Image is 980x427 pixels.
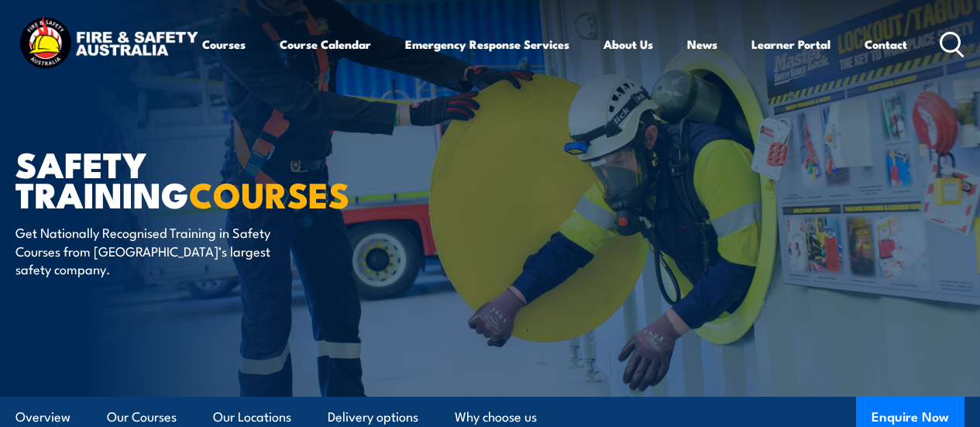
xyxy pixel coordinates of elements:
[189,167,349,220] strong: COURSES
[687,26,717,63] a: News
[405,26,569,63] a: Emergency Response Services
[280,26,371,63] a: Course Calendar
[15,223,298,277] p: Get Nationally Recognised Training in Safety Courses from [GEOGRAPHIC_DATA]’s largest safety comp...
[603,26,653,63] a: About Us
[202,26,246,63] a: Courses
[15,148,398,208] h1: Safety Training
[865,26,907,63] a: Contact
[751,26,830,63] a: Learner Portal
